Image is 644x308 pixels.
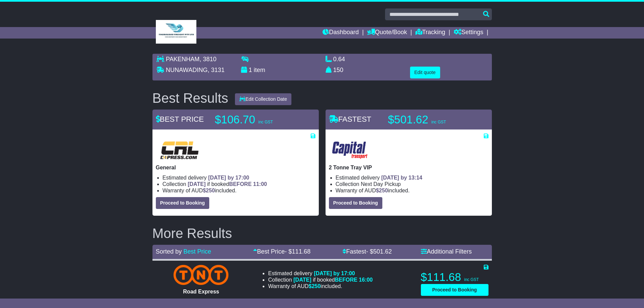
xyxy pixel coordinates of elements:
button: Edit quote [410,67,440,78]
span: [DATE] by 17:00 [208,175,249,181]
li: Collection [163,181,315,187]
span: [DATE] by 17:00 [314,270,355,276]
a: Settings [454,27,483,39]
span: BEST PRICE [156,115,204,123]
span: inc GST [431,120,446,124]
span: 250 [206,188,215,193]
img: CapitalTransport: 2 Tonne Tray VIP [329,139,371,161]
span: Next Day Pickup [361,181,401,187]
button: Proceed to Booking [156,197,209,209]
a: Quote/Book [367,27,407,39]
p: $111.68 [421,270,488,284]
span: inc GST [258,120,273,124]
h2: More Results [152,226,492,241]
span: $ [203,188,215,193]
span: 11:00 [253,181,267,187]
span: FASTEST [329,115,372,123]
button: Proceed to Booking [329,197,382,209]
span: BEFORE [229,181,252,187]
span: $ [309,283,321,289]
span: 150 [333,67,343,73]
p: $106.70 [215,113,300,126]
li: Collection [268,277,373,283]
span: BEFORE [335,277,357,283]
span: item [254,67,265,73]
span: 250 [379,188,388,193]
button: Proceed to Booking [421,284,488,296]
li: Collection [336,181,488,187]
span: if booked [188,181,267,187]
span: [DATE] by 13:14 [381,175,423,181]
li: Warranty of AUD included. [163,187,315,194]
a: Dashboard [323,27,359,39]
span: 1 [249,67,252,73]
span: Road Express [183,289,219,294]
span: 16:00 [359,277,373,283]
span: [DATE] [293,277,311,283]
span: 0.64 [333,56,345,63]
img: CRL: General [156,139,203,161]
span: 501.62 [373,248,392,255]
a: Tracking [415,27,445,39]
span: Sorted by [156,248,182,255]
img: TNT Domestic: Road Express [173,265,229,285]
p: $501.62 [388,113,473,126]
li: Warranty of AUD included. [336,187,488,194]
p: General [156,164,315,171]
li: Estimated delivery [336,174,488,181]
span: NUNAWADING [166,67,208,73]
span: , 3131 [208,67,224,73]
button: Edit Collection Date [235,93,291,105]
span: , 3810 [199,56,216,63]
span: inc GST [464,277,479,282]
li: Estimated delivery [163,174,315,181]
a: Additional Filters [421,248,472,255]
span: 111.68 [292,248,310,255]
li: Estimated delivery [268,270,373,277]
a: Fastest- $501.62 [342,248,392,255]
span: - $ [285,248,310,255]
span: - $ [366,248,392,255]
span: [DATE] [188,181,206,187]
span: if booked [293,277,373,283]
a: Best Price [184,248,211,255]
span: $ [376,188,388,193]
span: PAKENHAM [166,56,200,63]
div: Best Results [149,91,232,105]
a: Best Price- $111.68 [253,248,310,255]
p: 2 Tonne Tray VIP [329,164,488,171]
li: Warranty of AUD included. [268,283,373,289]
span: 250 [312,283,321,289]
